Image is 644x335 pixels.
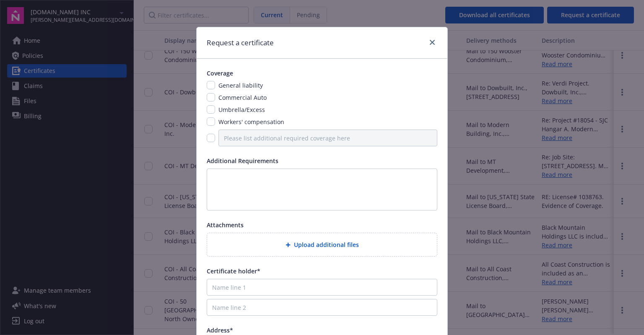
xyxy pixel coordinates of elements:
[294,240,359,249] span: Upload additional files
[207,299,437,316] input: Name line 2
[207,157,278,165] span: Additional Requirements
[207,233,437,257] div: Upload additional files
[207,69,233,77] span: Coverage
[207,279,437,296] input: Name line 1
[218,81,263,89] span: General liability
[207,221,244,229] span: Attachments
[207,37,274,48] h1: Request a certificate
[427,37,437,47] a: close
[207,267,260,275] span: Certificate holder*
[207,326,233,334] span: Address*
[218,130,437,146] input: Please list additional required coverage here
[218,118,284,126] span: Workers' compensation
[218,106,265,114] span: Umbrella/Excess
[218,93,267,101] span: Commercial Auto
